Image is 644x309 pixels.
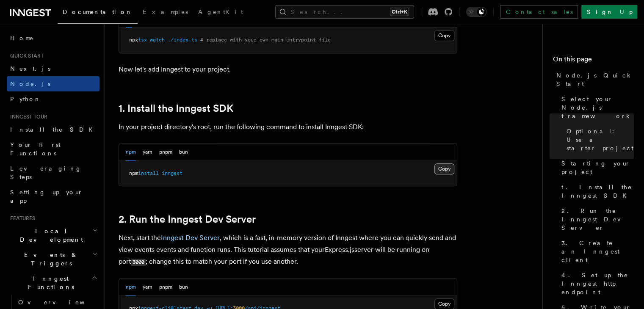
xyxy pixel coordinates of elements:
a: Optional: Use a starter project [563,124,634,156]
span: Overview [18,299,105,306]
span: Home [10,34,34,42]
button: Toggle dark mode [466,7,486,17]
button: bun [179,143,188,161]
p: Next, start the , which is a fast, in-memory version of Inngest where you can quickly send and vi... [119,232,457,268]
a: Setting up your app [7,185,100,208]
span: Node.js Quick Start [556,71,634,88]
a: AgentKit [193,3,248,23]
span: npm [129,170,138,176]
span: Inngest tour [7,113,47,120]
button: Inngest Functions [7,271,100,295]
span: Python [10,96,41,102]
span: Your first Functions [10,141,61,157]
a: 1. Install the Inngest SDK [558,179,634,203]
span: Documentation [63,8,133,15]
a: Home [7,30,100,46]
a: Next.js [7,61,100,76]
p: In your project directory's root, run the following command to install Inngest SDK: [119,121,457,133]
button: Copy [434,163,454,174]
a: 1. Install the Inngest SDK [119,102,233,114]
span: Setting up your app [10,189,83,204]
span: Next.js [10,65,50,72]
span: AgentKit [198,8,243,15]
button: Events & Triggers [7,247,100,271]
button: yarn [143,143,152,161]
span: Events & Triggers [7,251,92,268]
button: Search...Ctrl+K [275,5,414,19]
a: 2. Run the Inngest Dev Server [558,203,634,235]
span: Examples [143,8,188,15]
span: npx [129,37,138,43]
span: 1. Install the Inngest SDK [561,183,634,200]
a: Examples [138,3,193,23]
span: Select your Node.js framework [561,95,634,120]
h4: On this page [553,54,634,68]
a: Sign Up [581,5,637,19]
span: Quick start [7,52,44,59]
a: Node.js [7,76,100,91]
button: npm [126,143,136,161]
span: 2. Run the Inngest Dev Server [561,207,634,232]
span: tsx [138,37,147,43]
button: bun [179,279,188,296]
span: Leveraging Steps [10,165,82,180]
span: Features [7,215,35,222]
a: 4. Set up the Inngest http endpoint [558,268,634,300]
span: install [138,170,159,176]
a: Install the SDK [7,122,100,137]
a: Your first Functions [7,137,100,161]
span: # replace with your own main entrypoint file [200,37,331,43]
p: Now let's add Inngest to your project. [119,63,457,75]
span: ./index.ts [168,37,197,43]
span: Inngest Functions [7,274,91,291]
span: Starting your project [561,159,634,176]
button: pnpm [159,143,172,161]
a: 2. Run the Inngest Dev Server [119,213,256,225]
span: watch [150,37,165,43]
a: Starting your project [558,156,634,179]
span: Install the SDK [10,126,98,133]
kbd: Ctrl+K [390,8,409,16]
button: pnpm [159,279,172,296]
a: 3. Create an Inngest client [558,235,634,268]
button: npm [126,279,136,296]
button: yarn [143,279,152,296]
a: Node.js Quick Start [553,68,634,91]
span: Local Development [7,227,92,244]
span: Node.js [10,80,50,87]
a: Documentation [58,3,138,24]
a: Contact sales [500,5,578,19]
span: Optional: Use a starter project [567,127,634,152]
span: 4. Set up the Inngest http endpoint [561,271,634,296]
code: 3000 [131,259,146,266]
span: 3. Create an Inngest client [561,239,634,264]
a: Select your Node.js framework [558,91,634,124]
a: Python [7,91,100,107]
a: Inngest Dev Server [161,234,220,242]
a: Leveraging Steps [7,161,100,185]
span: inngest [162,170,182,176]
button: Copy [434,30,454,41]
button: Local Development [7,223,100,247]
